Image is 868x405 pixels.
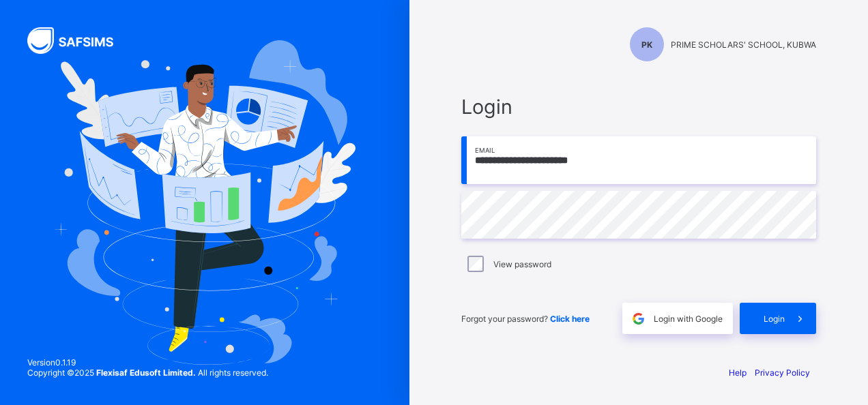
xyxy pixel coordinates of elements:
[671,40,816,50] span: PRIME SCHOLARS' SCHOOL, KUBWA
[96,367,196,378] strong: Flexisaf Edusoft Limited.
[461,95,816,119] span: Login
[755,367,810,378] a: Privacy Policy
[764,314,785,324] span: Login
[461,314,590,324] span: Forgot your password?
[641,40,652,50] span: PK
[550,314,590,324] a: Click here
[27,367,268,378] span: Copyright © 2025 All rights reserved.
[631,311,646,327] img: google.396cfc9801f0270233282035f929180a.svg
[654,314,723,324] span: Login with Google
[27,357,268,367] span: Version 0.1.19
[493,259,551,269] label: View password
[729,367,747,378] a: Help
[27,27,130,54] img: SAFSIMS Logo
[54,40,356,364] img: Hero Image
